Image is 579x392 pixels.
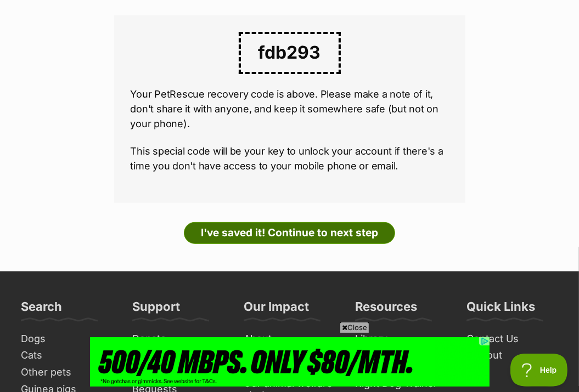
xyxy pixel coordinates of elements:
[90,337,490,387] iframe: Advertisement
[340,322,369,333] span: Close
[462,347,563,364] a: Log out
[16,347,117,364] a: Cats
[239,331,340,359] a: About [PERSON_NAME]
[131,144,449,173] p: This special code will be your key to unlock your account if there's a time you don't have access...
[466,299,535,321] h3: Quick Links
[128,331,228,348] a: Donate
[244,299,309,321] h3: Our Impact
[16,331,117,348] a: Dogs
[239,32,341,74] span: fdb293
[510,354,568,387] iframe: Help Scout Beacon - Open
[355,299,417,321] h3: Resources
[21,299,62,321] h3: Search
[132,299,180,321] h3: Support
[184,222,395,244] a: I've saved it! Continue to next step
[462,331,563,348] a: Contact Us
[351,331,451,348] a: Library
[16,364,117,381] a: Other pets
[131,87,449,131] p: Your PetRescue recovery code is above. Please make a note of it, don't share it with anyone, and ...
